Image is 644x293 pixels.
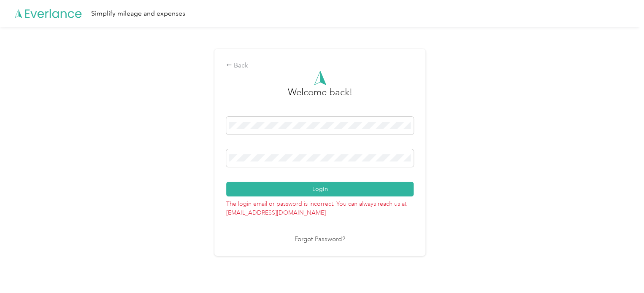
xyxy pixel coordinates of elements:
a: Forgot Password? [295,235,345,245]
div: Simplify mileage and expenses [91,8,185,19]
p: The login email or password is incorrect. You can always reach us at [EMAIL_ADDRESS][DOMAIN_NAME] [226,196,414,217]
h3: greeting [288,85,352,108]
iframe: Everlance-gr Chat Button Frame [597,246,644,293]
div: Back [226,61,414,71]
button: Login [226,182,414,196]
